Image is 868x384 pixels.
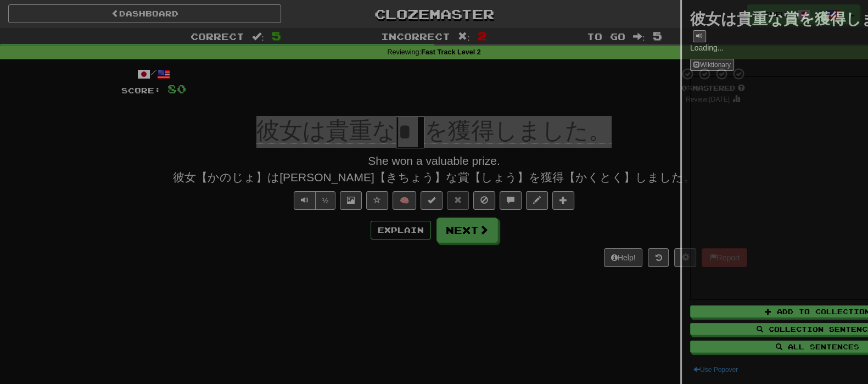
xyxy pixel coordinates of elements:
[690,364,741,376] button: Use Popover
[690,59,734,71] button: Wiktionary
